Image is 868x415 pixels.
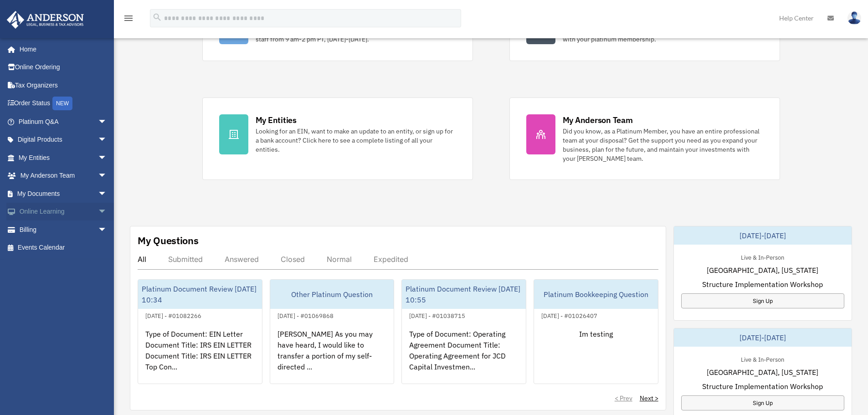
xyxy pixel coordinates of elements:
[138,280,262,309] div: Platinum Document Review [DATE] 10:34
[374,255,408,264] div: Expedited
[98,167,116,185] span: arrow_drop_down
[138,255,146,264] div: All
[534,279,658,384] a: Platinum Bookkeeping Question[DATE] - #01026407Im testing
[270,310,341,320] div: [DATE] - #01069868
[674,226,852,245] div: [DATE]-[DATE]
[534,280,658,309] div: Platinum Bookkeeping Question
[847,11,861,25] img: User Pic
[563,114,633,126] div: My Anderson Team
[270,321,394,392] div: [PERSON_NAME] As you may have heard, I would like to transfer a portion of my self-directed ...
[202,97,473,180] a: My Entities Looking for an EIN, want to make an update to an entity, or sign up for a bank accoun...
[681,293,844,308] a: Sign Up
[98,184,116,203] span: arrow_drop_down
[6,131,121,149] a: Digital Productsarrow_drop_down
[402,280,526,309] div: Platinum Document Review [DATE] 10:55
[640,394,658,403] a: Next >
[6,58,121,77] a: Online Ordering
[98,220,116,239] span: arrow_drop_down
[327,255,352,264] div: Normal
[256,114,297,126] div: My Entities
[509,97,780,180] a: My Anderson Team Did you know, as a Platinum Member, you have an entire professional team at your...
[563,127,763,163] div: Did you know, as a Platinum Member, you have an entire professional team at your disposal? Get th...
[98,131,116,149] span: arrow_drop_down
[168,255,203,264] div: Submitted
[123,13,134,24] i: menu
[402,310,473,320] div: [DATE] - #01038715
[6,113,121,131] a: Platinum Q&Aarrow_drop_down
[402,321,526,392] div: Type of Document: Operating Agreement Document Title: Operating Agreement for JCD Capital Investm...
[707,367,818,378] span: [GEOGRAPHIC_DATA], [US_STATE]
[138,234,199,247] div: My Questions
[225,255,259,264] div: Answered
[152,12,162,22] i: search
[6,220,121,239] a: Billingarrow_drop_down
[98,113,116,131] span: arrow_drop_down
[6,184,121,203] a: My Documentsarrow_drop_down
[534,310,605,320] div: [DATE] - #01026407
[6,76,121,94] a: Tax Organizers
[98,203,116,221] span: arrow_drop_down
[6,239,121,257] a: Events Calendar
[681,395,844,410] a: Sign Up
[401,279,526,384] a: Platinum Document Review [DATE] 10:55[DATE] - #01038715Type of Document: Operating Agreement Docu...
[6,40,116,58] a: Home
[138,279,262,384] a: Platinum Document Review [DATE] 10:34[DATE] - #01082266Type of Document: EIN Letter Document Titl...
[138,310,209,320] div: [DATE] - #01082266
[123,16,134,24] a: menu
[674,328,852,347] div: [DATE]-[DATE]
[702,381,823,392] span: Structure Implementation Workshop
[256,127,456,154] div: Looking for an EIN, want to make an update to an entity, or sign up for a bank account? Click her...
[4,11,87,29] img: Anderson Advisors Platinum Portal
[6,94,121,113] a: Order StatusNEW
[734,354,791,364] div: Live & In-Person
[138,321,262,392] div: Type of Document: EIN Letter Document Title: IRS EIN LETTER Document Title: IRS EIN LETTER Top Co...
[6,203,121,221] a: Online Learningarrow_drop_down
[6,167,121,185] a: My Anderson Teamarrow_drop_down
[734,252,791,261] div: Live & In-Person
[281,255,305,264] div: Closed
[534,321,658,392] div: Im testing
[270,279,395,384] a: Other Platinum Question[DATE] - #01069868[PERSON_NAME] As you may have heard, I would like to tra...
[270,280,394,309] div: Other Platinum Question
[702,279,823,290] span: Structure Implementation Workshop
[98,149,116,167] span: arrow_drop_down
[6,149,121,167] a: My Entitiesarrow_drop_down
[52,97,72,110] div: NEW
[707,265,818,276] span: [GEOGRAPHIC_DATA], [US_STATE]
